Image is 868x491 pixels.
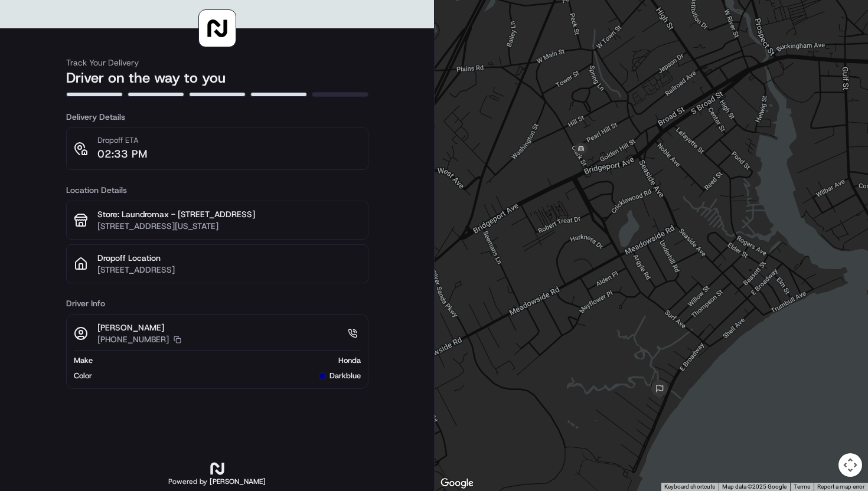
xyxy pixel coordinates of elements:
img: Google [438,476,477,491]
p: Dropoff ETA [97,135,147,146]
span: Color [74,371,92,381]
h2: Powered by [168,477,266,486]
p: [PERSON_NAME] [97,322,181,333]
span: Honda [338,355,361,366]
span: Map data ©2025 Google [722,483,787,490]
p: [STREET_ADDRESS][US_STATE] [97,220,361,232]
span: Make [74,355,93,366]
h2: Driver on the way to you [66,68,368,87]
h3: Delivery Details [66,111,368,123]
p: 02:33 PM [97,146,147,162]
span: [PERSON_NAME] [210,477,266,486]
h3: Track Your Delivery [66,57,368,68]
button: Map camera controls [838,453,862,477]
button: Keyboard shortcuts [664,483,715,491]
a: Report a map error [817,483,864,490]
a: Open this area in Google Maps (opens a new window) [438,476,477,491]
a: Terms (opens in new tab) [794,483,810,490]
h3: Driver Info [66,297,368,309]
p: Store: Laundromax - [STREET_ADDRESS] [97,208,361,220]
h3: Location Details [66,184,368,196]
span: darkblue [329,371,361,381]
p: [STREET_ADDRESS] [97,264,361,276]
p: Dropoff Location [97,252,361,264]
p: [PHONE_NUMBER] [97,333,169,345]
